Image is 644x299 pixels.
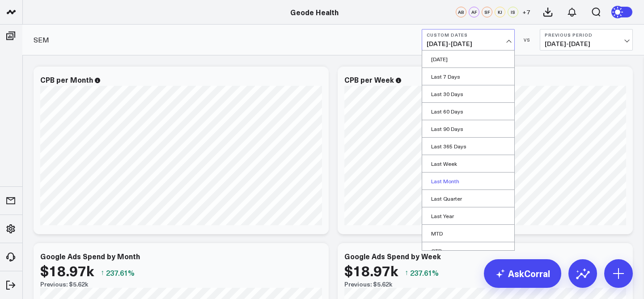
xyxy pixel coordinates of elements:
[40,75,93,84] div: CPB per Month
[482,7,492,17] div: SF
[522,9,530,15] span: + 7
[410,268,439,278] span: 237.61%
[427,32,510,38] b: Custom Dates
[344,75,394,84] div: CPB per Week
[545,40,628,47] span: [DATE] - [DATE]
[495,7,505,17] div: KJ
[422,190,514,207] a: Last Quarter
[290,7,339,17] a: Geode Health
[40,251,140,261] div: Google Ads Spend by Month
[422,103,514,120] a: Last 60 Days
[344,262,398,278] div: $18.97k
[469,7,479,17] div: AF
[422,29,515,51] button: Custom Dates[DATE]-[DATE]
[508,7,518,17] div: IS
[344,281,626,288] div: Previous: $5.62k
[545,32,628,38] b: Previous Period
[40,262,94,278] div: $18.97k
[422,173,514,190] a: Last Month
[422,242,514,259] a: QTD
[540,29,633,51] button: Previous Period[DATE]-[DATE]
[422,225,514,242] a: MTD
[40,281,322,288] div: Previous: $5.62k
[405,267,408,278] span: ↑
[422,120,514,137] a: Last 90 Days
[484,259,561,288] a: AskCorral
[521,7,531,17] button: +7
[422,138,514,155] a: Last 365 Days
[34,35,49,45] a: SEM
[422,207,514,224] a: Last Year
[422,51,514,67] a: [DATE]
[106,268,135,278] span: 237.61%
[519,37,535,42] div: VS
[422,68,514,85] a: Last 7 Days
[427,40,510,47] span: [DATE] - [DATE]
[344,251,441,261] div: Google Ads Spend by Week
[456,7,466,17] div: AB
[3,277,20,293] a: Log Out
[422,85,514,102] a: Last 30 Days
[422,155,514,172] a: Last Week
[101,267,104,278] span: ↑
